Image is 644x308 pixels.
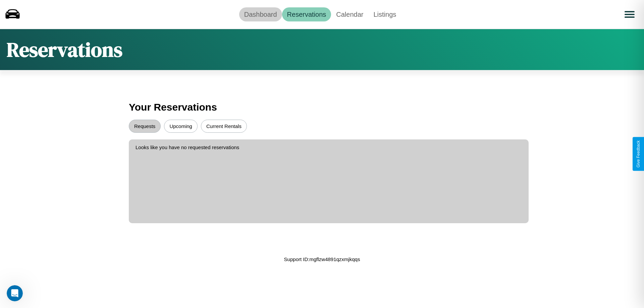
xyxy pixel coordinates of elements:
[620,5,639,24] button: Open menu
[284,255,360,264] p: Support ID: mgflzw4891qzxmjkqqs
[7,36,122,63] h1: Reservations
[164,120,198,133] button: Upcoming
[239,7,282,21] a: Dashboard
[331,7,368,21] a: Calendar
[136,143,522,152] p: Looks like you have no requested reservations
[636,140,641,168] div: Give Feedback
[129,98,515,116] h3: Your Reservations
[7,285,23,301] iframe: Intercom live chat
[368,7,401,21] a: Listings
[201,120,247,133] button: Current Rentals
[282,7,331,21] a: Reservations
[129,120,161,133] button: Requests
